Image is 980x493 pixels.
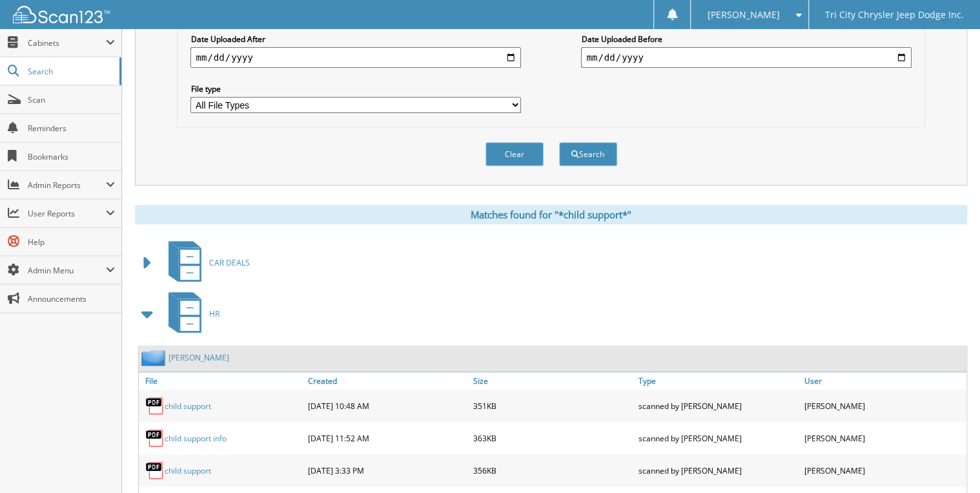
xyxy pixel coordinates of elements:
div: [DATE] 3:33 PM [304,457,469,483]
input: start [190,47,520,68]
span: User Reports [28,208,106,219]
span: HR [209,308,219,319]
button: Search [559,142,617,166]
label: Date Uploaded After [190,34,520,45]
span: Tri City Chrysler Jeep Dodge Inc. [825,11,964,19]
img: PDF.png [145,428,165,448]
a: Created [304,372,469,390]
span: Admin Reports [28,180,106,191]
a: Type [635,372,801,390]
div: [DATE] 11:52 AM [304,425,469,451]
button: Clear [485,142,544,166]
span: Cabinets [28,37,106,48]
a: HR [161,288,219,339]
a: child support [165,465,211,476]
a: CAR DEALS [161,237,250,288]
img: folder2.png [141,350,168,366]
div: scanned by [PERSON_NAME] [635,393,801,419]
div: [DATE] 10:48 AM [304,393,469,419]
span: Search [28,66,113,77]
div: [PERSON_NAME] [801,457,966,483]
span: Announcements [28,293,115,304]
div: 363KB [470,425,635,451]
div: 356KB [470,457,635,483]
iframe: Chat Widget [915,431,980,493]
a: User [801,372,966,390]
span: [PERSON_NAME] [707,11,779,19]
a: child support info [165,433,227,444]
input: end [581,47,911,68]
span: Help [28,236,115,247]
img: PDF.png [145,396,165,415]
div: scanned by [PERSON_NAME] [635,425,801,451]
div: [PERSON_NAME] [801,393,966,419]
span: Scan [28,94,115,105]
img: scan123-logo-white.svg [13,6,110,23]
div: 351KB [470,393,635,419]
span: Bookmarks [28,151,115,162]
label: Date Uploaded Before [581,34,911,45]
span: Reminders [28,123,115,134]
div: [PERSON_NAME] [801,425,966,451]
a: [PERSON_NAME] [168,352,229,363]
a: child support [165,401,211,412]
a: Size [470,372,635,390]
label: File type [190,83,520,94]
span: CAR DEALS [209,257,250,268]
span: Admin Menu [28,265,106,276]
a: File [139,372,304,390]
div: scanned by [PERSON_NAME] [635,457,801,483]
div: Matches found for "*child support*" [135,205,967,224]
img: PDF.png [145,461,165,480]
